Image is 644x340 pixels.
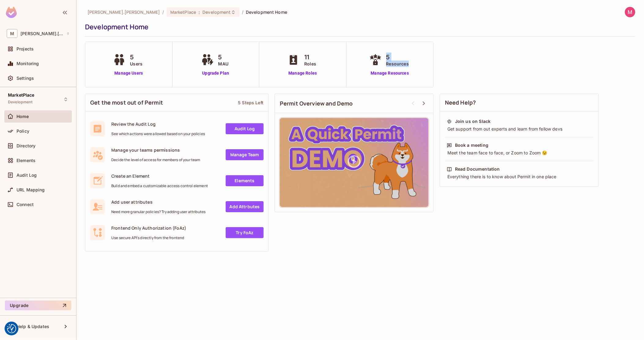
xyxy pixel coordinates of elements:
span: Development [202,9,231,15]
div: Join us on Slack [455,118,490,124]
span: Settings [17,76,34,81]
span: Development [8,100,33,105]
span: 5 [130,53,142,62]
span: Directory [17,143,35,148]
span: Get the most out of Permit [90,99,163,106]
div: Book a meeting [455,142,488,148]
a: Upgrade Plan [200,70,231,76]
a: Try FoAz [226,227,264,238]
span: Review the Audit Log [111,121,205,127]
img: Michał Wójcik [625,7,635,17]
span: MarketPlace [170,9,196,15]
span: Permit Overview and Demo [280,100,353,107]
span: URL Mapping [17,187,45,192]
span: Development Home [246,9,287,15]
div: Get support from out experts and learn from fellow devs [447,126,592,132]
div: 5 Steps Left [238,100,263,105]
button: Consent Preferences [7,324,16,333]
span: Need Help? [445,99,476,106]
span: Use secure API's directly from the frontend [111,235,186,240]
span: 11 [304,53,316,62]
div: Read Documentation [455,166,500,172]
span: Frontend Only Authorization (FoAz) [111,225,186,231]
span: Projects [17,46,34,51]
span: Users [130,61,142,67]
span: Workspace: michal.wojcik [20,31,63,36]
div: Development Home [85,22,632,31]
span: Help & Updates [17,324,49,329]
span: Roles [304,61,316,67]
a: Manage Resources [368,70,412,76]
li: / [242,9,243,15]
span: Need more granular policies? Try adding user attributes [111,209,205,214]
span: Decide the level of access for members of your team [111,157,200,162]
span: Home [17,114,29,119]
span: Add user attributes [111,199,205,205]
a: Manage Team [226,149,264,160]
a: Manage Users [112,70,146,76]
a: Elements [226,175,264,186]
div: Meet the team face to face, or Zoom to Zoom 😉 [447,150,592,156]
button: Upgrade [5,301,71,310]
span: Monitoring [17,61,39,66]
a: Add Attrbutes [226,201,264,212]
span: Resources [386,61,409,67]
span: M [7,29,17,38]
img: Revisit consent button [7,324,16,333]
a: Audit Log [226,123,264,134]
a: Manage Roles [286,70,319,76]
span: Create an Element [111,173,208,179]
span: 5 [386,53,409,62]
span: Manage your teams permissions [111,147,200,153]
span: : [198,10,200,15]
span: See which actions were allowed based on your policies [111,131,205,136]
span: MarketPlace [8,93,35,98]
span: MAU [218,61,228,67]
span: Build and embed a customizable access control element [111,183,208,188]
div: Everything there is to know about Permit in one place [447,174,592,180]
span: the active workspace [87,9,160,15]
span: Audit Log [17,173,37,178]
span: 5 [218,53,228,62]
img: SReyMgAAAABJRU5ErkJggg== [6,7,17,18]
span: Policy [17,129,29,134]
span: Elements [17,158,35,163]
span: Connect [17,202,34,207]
li: / [163,9,164,15]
